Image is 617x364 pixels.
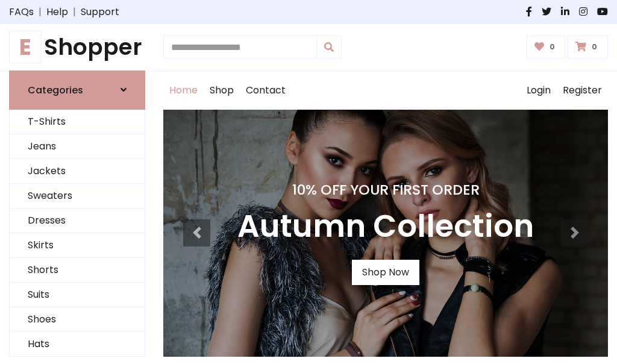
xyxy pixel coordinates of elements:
[10,209,145,233] a: Dresses
[547,42,558,52] span: 0
[521,71,557,110] a: Login
[9,34,145,61] a: EShopper
[237,208,534,245] h3: Autumn Collection
[10,283,145,307] a: Suits
[10,184,145,209] a: Sweaters
[589,42,600,52] span: 0
[352,260,419,285] a: Shop Now
[10,307,145,332] a: Shoes
[557,71,608,110] a: Register
[10,159,145,184] a: Jackets
[527,36,566,58] a: 0
[10,134,145,159] a: Jeans
[9,5,34,19] a: FAQs
[10,258,145,283] a: Shorts
[28,84,83,96] h6: Categories
[10,332,145,357] a: Hats
[10,233,145,258] a: Skirts
[10,110,145,134] a: T-Shirts
[68,5,81,19] span: |
[568,36,608,58] a: 0
[46,5,68,19] a: Help
[240,71,292,110] a: Contact
[81,5,119,19] a: Support
[34,5,46,19] span: |
[237,181,534,198] h4: 10% Off Your First Order
[9,71,145,110] a: Categories
[204,71,240,110] a: Shop
[9,31,42,63] span: E
[9,34,145,61] h1: Shopper
[163,71,204,110] a: Home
